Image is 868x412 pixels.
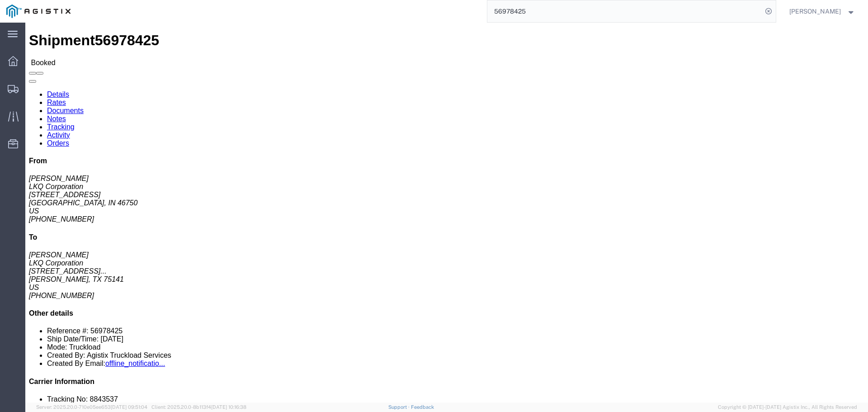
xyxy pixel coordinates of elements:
[211,404,246,410] span: [DATE] 10:16:38
[388,404,411,410] a: Support
[111,404,147,410] span: [DATE] 09:51:04
[789,6,856,17] button: [PERSON_NAME]
[25,23,868,403] iframe: FS Legacy Container
[151,404,246,410] span: Client: 2025.20.0-8b113f4
[6,5,71,18] img: logo
[36,404,147,410] span: Server: 2025.20.0-710e05ee653
[789,6,841,16] span: Douglas Harris
[487,0,762,22] input: Search for shipment number, reference number
[718,403,857,411] span: Copyright © [DATE]-[DATE] Agistix Inc., All Rights Reserved
[411,404,434,410] a: Feedback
